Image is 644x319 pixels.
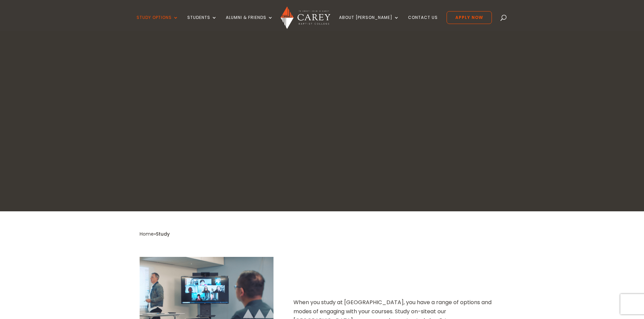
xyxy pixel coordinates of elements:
a: Contact Us [408,15,438,31]
a: Home [140,231,154,237]
span: Study [156,231,170,237]
span: When you study at [GEOGRAPHIC_DATA], you have a range of options and modes of engaging with your ... [293,298,492,315]
a: Students [187,15,217,31]
span: » [140,231,170,237]
a: Study Options [137,15,178,31]
a: Alumni & Friends [226,15,273,31]
a: Apply Now [447,11,492,24]
img: Carey Baptist College [281,6,330,29]
a: About [PERSON_NAME] [339,15,399,31]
